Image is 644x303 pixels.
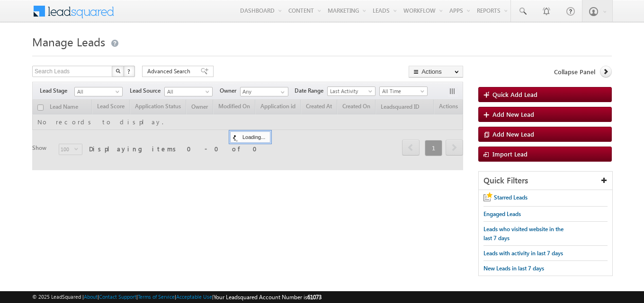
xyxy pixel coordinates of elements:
span: Collapse Panel [554,68,595,76]
span: ? [127,67,132,75]
span: Last Activity [328,87,373,95]
span: 61073 [307,294,322,301]
a: About [84,294,98,300]
img: Search [116,69,120,73]
span: Quick Add Lead [492,90,537,98]
span: All [75,87,120,96]
button: ? [124,66,135,77]
span: Leads with activity in last 7 days [483,250,563,257]
button: Actions [409,66,463,78]
span: Advanced Search [147,67,193,76]
a: Last Activity [327,87,376,96]
div: Quick Filters [479,172,612,190]
span: Date Range [295,87,327,95]
input: Type to Search [240,87,288,96]
span: Owner [220,87,240,95]
span: © 2025 LeadSquared | | | | | [32,293,322,302]
span: All Time [380,87,425,95]
span: Manage Leads [32,34,105,49]
span: Lead Source [130,87,164,95]
span: Lead Stage [40,87,74,95]
span: Add New Lead [492,110,534,118]
span: Engaged Leads [483,210,521,217]
div: Loading... [230,131,270,143]
a: Show All Items [276,87,287,97]
span: All [165,87,210,96]
span: Starred Leads [494,194,528,201]
span: Add New Lead [492,130,534,138]
a: Acceptable Use [176,294,212,300]
a: All Time [379,87,428,96]
span: Your Leadsquared Account Number is [214,294,322,301]
a: Contact Support [99,294,136,300]
a: All [164,87,213,96]
span: Leads who visited website in the last 7 days [483,225,563,242]
span: Import Lead [492,150,528,158]
a: All [74,87,123,96]
span: New Leads in last 7 days [483,265,544,272]
a: Terms of Service [138,294,175,300]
